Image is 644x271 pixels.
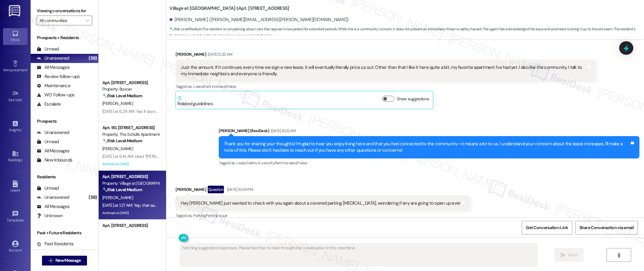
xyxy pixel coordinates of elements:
div: Related guidelines [177,96,213,107]
div: [DATE] 10:49 PM [225,186,253,193]
div: Past + Future Residents [31,230,98,236]
div: (59) [87,54,98,63]
a: Account [3,239,28,255]
input: All communities [40,16,82,25]
i:  [86,18,89,23]
div: New Inbounds [37,157,72,163]
a: Leads [3,179,28,195]
button: Share Conversation via email [575,221,638,235]
button: Send [554,248,584,262]
div: Tagged as: [176,82,596,91]
div: Unread [37,46,59,52]
div: Residents [31,174,98,180]
div: Escalate [37,101,61,107]
i:  [561,253,565,258]
div: Maintenance [37,83,70,89]
a: Buildings [3,148,28,165]
a: Insights • [3,118,28,135]
textarea: Fetching suggested responses. Please feel free to read through the conversation in the meantime. [180,243,537,266]
span: Praise [226,84,236,89]
i:  [48,258,53,263]
i:  [616,253,621,258]
div: [PERSON_NAME]. ([PERSON_NAME][EMAIL_ADDRESS][PERSON_NAME][DOMAIN_NAME]) [169,17,348,23]
div: Tagged as: [176,211,470,220]
div: All Messages [37,203,70,210]
span: Parking , [193,213,206,218]
span: Parking issue [206,213,227,218]
div: Unread [37,185,59,191]
div: [PERSON_NAME] [176,186,470,195]
div: Review follow-ups [37,73,80,80]
div: Unanswered [37,55,69,61]
div: [DATE] 5:25 AM [206,51,233,58]
strong: 🔧 Risk Level: Medium [169,27,202,32]
span: Send [568,252,577,258]
div: WO Follow-ups [37,92,74,98]
span: • [21,127,22,131]
div: All Messages [37,148,70,154]
button: Get Conversation Link [522,221,572,235]
div: Unanswered [37,194,69,201]
label: Viewing conversations for [37,6,92,16]
div: [PERSON_NAME] (ResiDesk) [219,128,639,136]
div: Hey [PERSON_NAME] just wanted to check with you again about a covered parking [MEDICAL_DATA], won... [181,200,460,206]
button: New Message [42,256,87,265]
span: : The resident is complaining about cars that appear to be parked for extended periods. While thi... [169,26,644,39]
div: Prospects + Residents [31,35,98,41]
div: [DATE] 8:02 AM [269,128,296,134]
span: Rent increase , [203,84,226,89]
div: All Messages [37,64,70,71]
span: Rent increase , [275,160,297,165]
span: • [22,97,23,101]
div: Prospects [31,118,98,124]
label: Show suggestions [397,96,429,102]
span: Praise [297,160,307,165]
span: Safety & security , [247,160,275,165]
span: Lease , [237,160,247,165]
div: Just the amount. If it continues every time we sign a new lease, it will eventually literally pri... [181,64,586,77]
span: Share Conversation via email [579,225,634,231]
div: (59) [87,193,98,202]
a: Inbox [3,28,28,45]
div: Question [208,186,224,193]
div: Unread [37,139,59,145]
div: Thank you for sharing your thoughts! I’m glad to hear you enjoy living here and that you feel con... [224,141,630,154]
b: Village at [GEOGRAPHIC_DATA] I: Apt. [STREET_ADDRESS] [169,5,289,12]
span: New Message [55,257,81,264]
a: Site Visit • [3,88,28,105]
div: [PERSON_NAME] [176,51,596,60]
span: • [24,217,25,221]
span: Get Conversation Link [526,225,568,231]
a: Templates • [3,209,28,225]
span: • [27,67,28,71]
div: Unanswered [37,129,69,136]
img: ResiDesk Logo [9,5,21,17]
span: Lease , [193,84,203,89]
div: Tagged as: [219,158,639,167]
div: Unknown [37,213,63,219]
div: Past Residents [37,241,74,247]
